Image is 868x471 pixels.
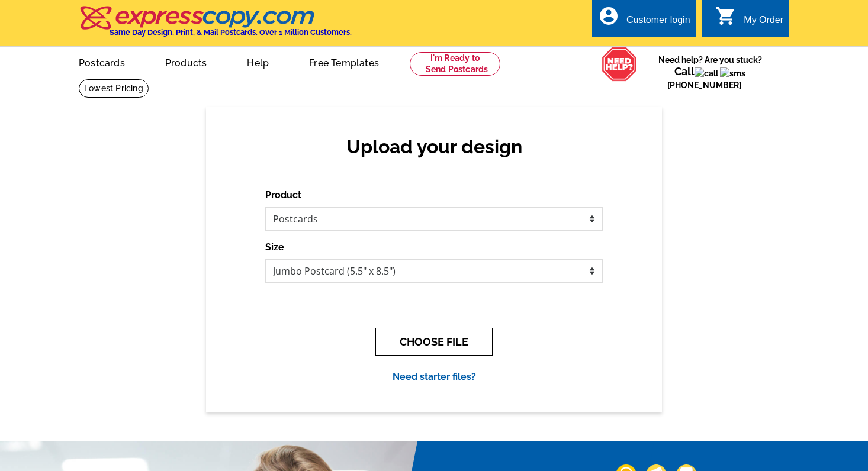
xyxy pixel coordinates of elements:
[265,188,301,202] label: Product
[720,67,745,79] img: sms
[667,67,746,89] span: [PHONE_NUMBER]
[598,13,690,28] a: account_circle Customer login
[637,54,783,91] span: Need help? Are you stuck?
[695,67,718,79] img: call
[667,65,747,90] span: Call
[393,371,476,382] a: Need starter files?
[375,328,493,356] button: CHOOSE FILE
[146,48,226,76] a: Products
[60,48,144,76] a: Postcards
[602,47,637,82] img: help
[598,5,619,27] i: account_circle
[277,136,591,158] h2: Upload your design
[744,15,783,31] div: My Order
[715,13,783,28] a: shopping_cart My Order
[265,240,284,254] label: Size
[626,15,690,31] div: Customer login
[290,48,398,76] a: Free Templates
[228,48,288,76] a: Help
[715,5,737,27] i: shopping_cart
[110,28,352,37] h4: Same Day Design, Print, & Mail Postcards. Over 1 Million Customers.
[79,14,352,37] a: Same Day Design, Print, & Mail Postcards. Over 1 Million Customers.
